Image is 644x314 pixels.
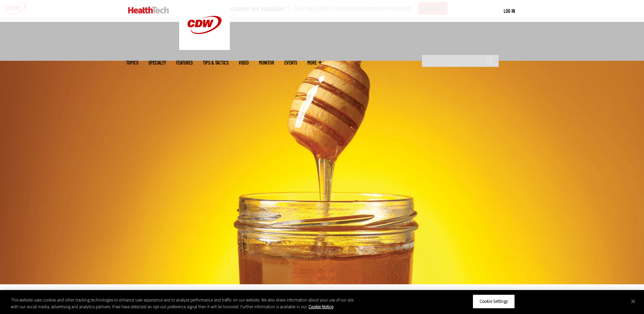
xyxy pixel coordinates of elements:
button: Cookie Settings [473,294,515,309]
a: Tips & Tactics [203,60,229,65]
a: Log in [504,8,515,14]
button: Close [626,294,641,309]
div: This website uses cookies and other tracking technologies to enhance user experience and to analy... [11,297,354,310]
a: More information about your privacy [309,304,333,310]
a: Events [284,60,297,65]
span: Specialty [148,60,166,65]
a: MonITor [259,60,274,65]
a: Video [239,60,249,65]
a: Features [176,60,193,65]
img: Home [128,7,169,14]
a: CDW [179,45,230,52]
span: Topics [126,60,138,65]
span: More [307,60,321,65]
div: User menu [504,7,515,15]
